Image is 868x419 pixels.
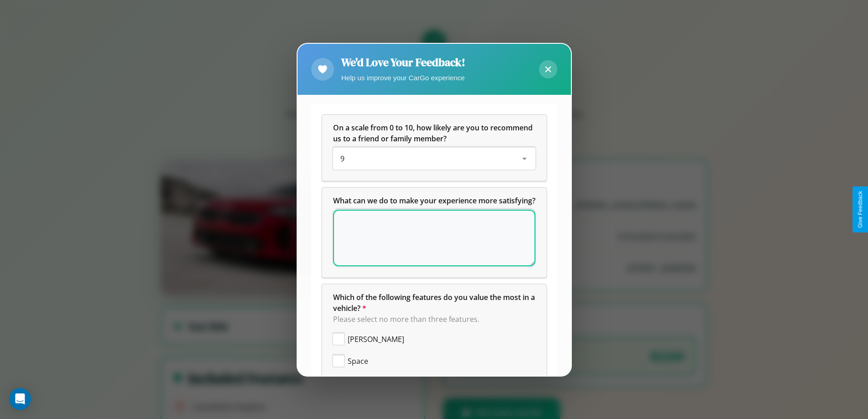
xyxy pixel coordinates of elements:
[341,72,465,84] p: Help us improve your CarGo experience
[333,123,534,144] span: On a scale from 0 to 10, how likely are you to recommend us to a friend or family member?
[348,356,368,367] span: Space
[333,122,535,144] h5: On a scale from 0 to 10, how likely are you to recommend us to a friend or family member?
[333,314,479,324] span: Please select no more than three features.
[333,196,535,206] span: What can we do to make your experience more satisfying?
[9,388,31,410] div: Open Intercom Messenger
[333,148,535,170] div: On a scale from 0 to 10, how likely are you to recommend us to a friend or family member?
[322,115,546,181] div: On a scale from 0 to 10, how likely are you to recommend us to a friend or family member?
[341,55,465,70] h2: We'd Love Your Feedback!
[348,334,404,345] span: [PERSON_NAME]
[857,191,863,228] div: Give Feedback
[333,292,537,313] span: Which of the following features do you value the most in a vehicle?
[340,154,344,164] span: 9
